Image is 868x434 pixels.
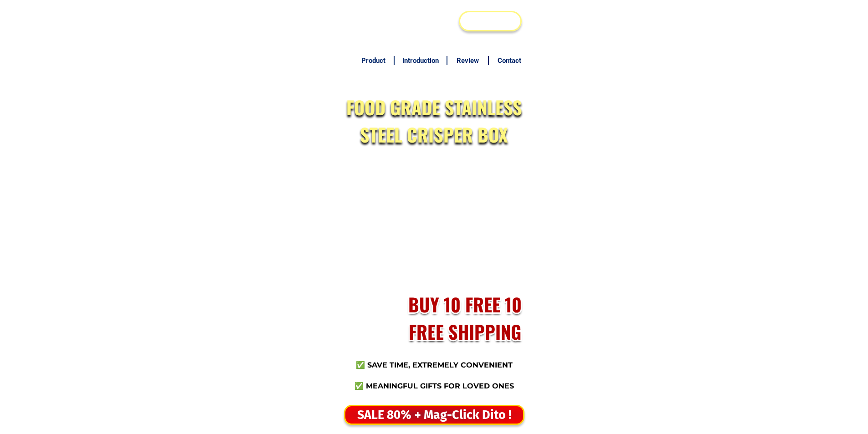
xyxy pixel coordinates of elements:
h2: FOOD GRADE STAINLESS STEEL CRISPER BOX [341,93,527,148]
h6: Introduction [399,56,442,66]
div: BUY NOW [460,14,520,28]
h6: Review [452,56,483,66]
h3: ✅ Meaningful gifts for loved ones [350,381,519,392]
h3: ✅ Save time, Extremely convenient [350,360,519,371]
h2: BUY 10 FREE 10 FREE SHIPPING [399,291,531,345]
h6: Contact [494,56,525,66]
h3: JAPAN TECHNOLOGY ジャパンテクノロジー [347,5,462,37]
h6: Product [358,56,389,66]
div: SALE 80% + Mag-Click Dito ! [345,406,523,424]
